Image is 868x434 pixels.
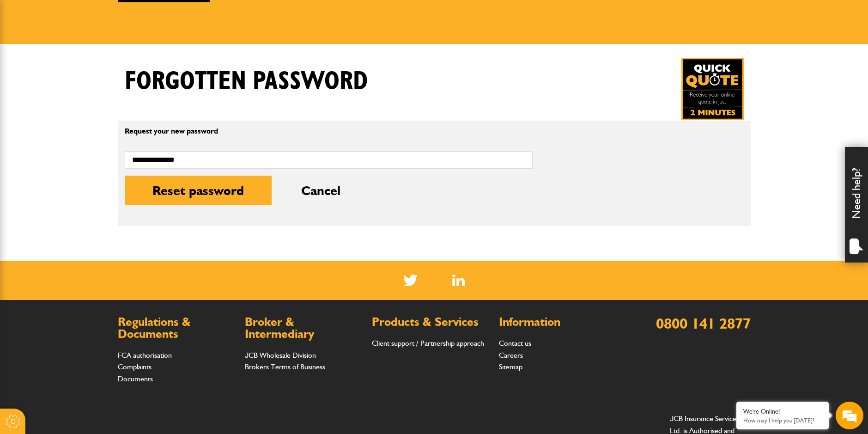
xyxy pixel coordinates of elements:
[118,316,236,340] h2: Regulations & Documents
[743,417,822,424] p: How may I help you today?
[681,58,744,120] img: Quick Quote
[118,362,152,371] a: Complaints
[499,351,523,360] a: Careers
[845,147,868,263] div: Need help?
[125,66,368,97] h1: Forgotten password
[273,176,368,205] button: Cancel
[125,128,533,135] p: Request your new password
[403,275,418,286] img: Twitter
[681,58,744,120] a: Get your insurance quote in just 2-minutes
[118,351,172,360] a: FCA authorisation
[499,316,617,328] h2: Information
[452,275,465,286] img: Linked In
[245,362,325,371] a: Brokers Terms of Business
[118,374,153,383] a: Documents
[743,408,822,416] div: We're Online!
[452,275,465,286] a: LinkedIn
[372,339,484,348] a: Client support / Partnership approach
[656,314,751,332] a: 0800 141 2877
[372,316,490,328] h2: Products & Services
[245,316,363,340] h2: Broker & Intermediary
[245,351,316,360] a: JCB Wholesale Division
[499,339,531,348] a: Contact us
[125,176,272,205] button: Reset password
[499,362,522,371] a: Sitemap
